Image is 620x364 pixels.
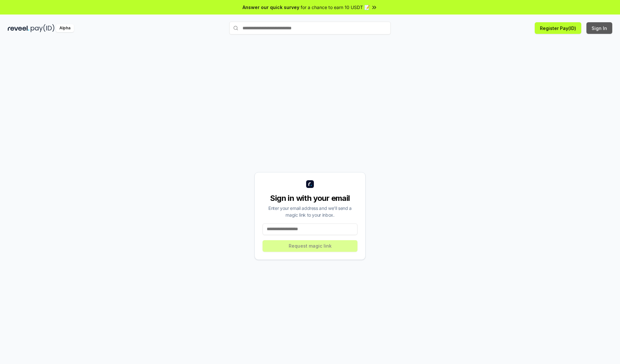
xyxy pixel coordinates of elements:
[306,180,314,188] img: logo_small
[263,193,357,203] div: Sign in with your email
[8,24,29,32] img: reveel_dark
[535,22,581,34] button: Register Pay(ID)
[243,4,299,11] span: Answer our quick survey
[301,4,370,11] span: for a chance to earn 10 USDT 📝
[263,205,357,218] div: Enter your email address and we’ll send a magic link to your inbox.
[56,24,74,32] div: Alpha
[586,22,612,34] button: Sign In
[31,24,55,32] img: pay_id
